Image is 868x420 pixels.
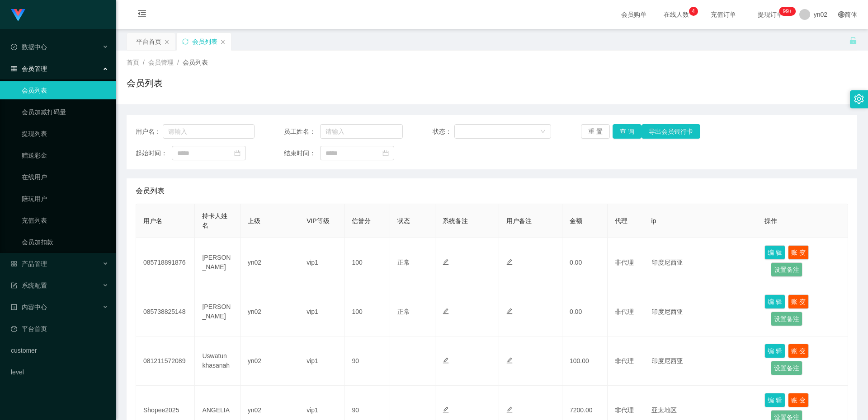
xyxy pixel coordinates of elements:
span: 非代理 [615,308,634,315]
span: 信誉分 [352,217,371,224]
button: 账 变 [788,245,809,260]
span: 内容中心 [11,303,47,311]
td: yn02 [241,336,299,386]
span: 会员列表 [136,186,165,196]
i: 图标: calendar [234,150,241,156]
span: VIP等级 [307,217,330,224]
button: 编 辑 [764,245,785,260]
i: 图标: edit [443,308,449,314]
span: 持卡人姓名 [202,212,227,229]
a: 充值列表 [22,211,108,229]
span: / [177,59,179,66]
a: 图标: dashboard平台首页 [11,320,108,338]
button: 账 变 [788,294,809,309]
i: 图标: edit [443,259,449,265]
img: logo.9652507e.png [11,9,25,22]
p: 4 [692,7,695,16]
td: 085718891876 [136,238,195,287]
button: 查 询 [613,124,642,139]
i: 图标: calendar [382,150,389,156]
sup: 281 [779,7,795,16]
span: 操作 [764,217,777,224]
span: 结束时间： [284,149,320,158]
span: / [143,59,145,66]
span: 代理 [615,217,627,224]
button: 设置备注 [771,312,802,326]
i: 图标: edit [506,357,513,364]
i: 图标: edit [506,259,513,265]
span: 用户名 [143,217,162,224]
button: 账 变 [788,393,809,407]
td: yn02 [241,238,299,287]
span: 系统备注 [443,217,468,224]
a: 提现列表 [22,125,108,143]
span: 提现订单 [753,11,788,18]
td: 0.00 [562,287,608,336]
button: 账 变 [788,344,809,358]
i: 图标: edit [506,406,513,413]
td: yn02 [241,287,299,336]
i: 图标: edit [443,357,449,364]
button: 编 辑 [764,294,785,309]
span: 首页 [127,59,139,66]
td: 90 [344,336,390,386]
span: 起始时间： [136,149,172,158]
i: 图标: check-circle-o [11,44,17,50]
i: 图标: profile [11,304,17,310]
input: 请输入 [163,124,255,139]
button: 编 辑 [764,393,785,407]
span: 状态： [433,127,455,136]
i: 图标: form [11,282,17,289]
td: vip1 [299,287,344,336]
input: 请输入 [320,124,403,139]
span: 充值订单 [706,11,741,18]
div: 会员列表 [192,33,217,50]
a: 陪玩用户 [22,190,108,208]
td: 085738825148 [136,287,195,336]
i: 图标: down [540,129,546,135]
span: 会员管理 [11,65,47,72]
a: level [11,363,108,381]
button: 导出会员银行卡 [642,124,700,139]
sup: 4 [689,7,698,16]
span: 员工姓名： [284,127,320,136]
td: 100 [344,287,390,336]
td: vip1 [299,336,344,386]
td: [PERSON_NAME] [195,287,240,336]
button: 设置备注 [771,361,802,375]
i: 图标: menu-fold [127,0,157,29]
a: 在线用户 [22,168,108,186]
i: 图标: edit [506,308,513,314]
span: 上级 [248,217,260,224]
h1: 会员列表 [127,76,163,90]
td: 100.00 [562,336,608,386]
i: 图标: setting [854,94,864,104]
i: 图标: table [11,65,17,72]
span: 会员列表 [183,59,208,66]
i: 图标: sync [182,38,189,45]
span: 系统配置 [11,282,47,289]
td: [PERSON_NAME] [195,238,240,287]
span: 非代理 [615,259,634,266]
td: 印度尼西亚 [644,287,758,336]
span: 非代理 [615,406,634,414]
span: ip [651,217,656,224]
span: 正常 [397,259,410,266]
button: 编 辑 [764,344,785,358]
td: 0.00 [562,238,608,287]
span: 用户名： [136,127,163,136]
a: 会员加减打码量 [22,103,108,121]
td: Uswatun khasanah [195,336,240,386]
td: 印度尼西亚 [644,336,758,386]
td: 印度尼西亚 [644,238,758,287]
button: 重 置 [581,124,610,139]
span: 用户备注 [506,217,532,224]
i: 图标: close [220,39,226,45]
span: 金额 [570,217,582,224]
span: 正常 [397,308,410,315]
i: 图标: close [164,39,170,45]
i: 图标: unlock [849,37,857,45]
a: 会员列表 [22,81,108,99]
span: 在线人数 [659,11,693,18]
span: 数据中心 [11,43,47,51]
